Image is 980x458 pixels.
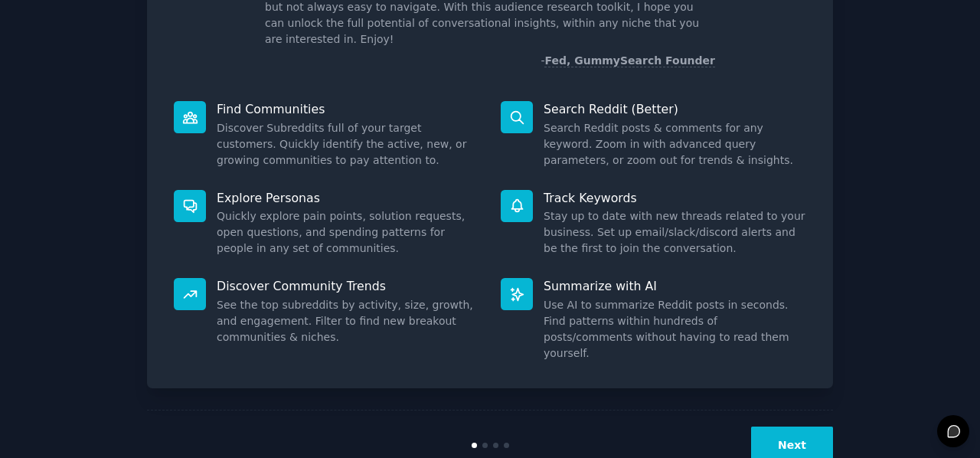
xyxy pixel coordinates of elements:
[544,120,806,168] dd: Search Reddit posts & comments for any keyword. Zoom in with advanced query parameters, or zoom o...
[541,53,715,69] div: -
[217,297,479,345] dd: See the top subreddits by activity, size, growth, and engagement. Filter to find new breakout com...
[217,120,479,168] dd: Discover Subreddits full of your target customers. Quickly identify the active, new, or growing c...
[544,297,806,361] dd: Use AI to summarize Reddit posts in seconds. Find patterns within hundreds of posts/comments with...
[217,278,479,294] p: Discover Community Trends
[217,101,479,117] p: Find Communities
[544,208,806,257] dd: Stay up to date with new threads related to your business. Set up email/slack/discord alerts and ...
[217,190,479,206] p: Explore Personas
[544,54,715,67] a: Fed, GummySearch Founder
[544,101,806,117] p: Search Reddit (Better)
[544,190,806,206] p: Track Keywords
[544,278,806,294] p: Summarize with AI
[217,208,479,257] dd: Quickly explore pain points, solution requests, open questions, and spending patterns for people ...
